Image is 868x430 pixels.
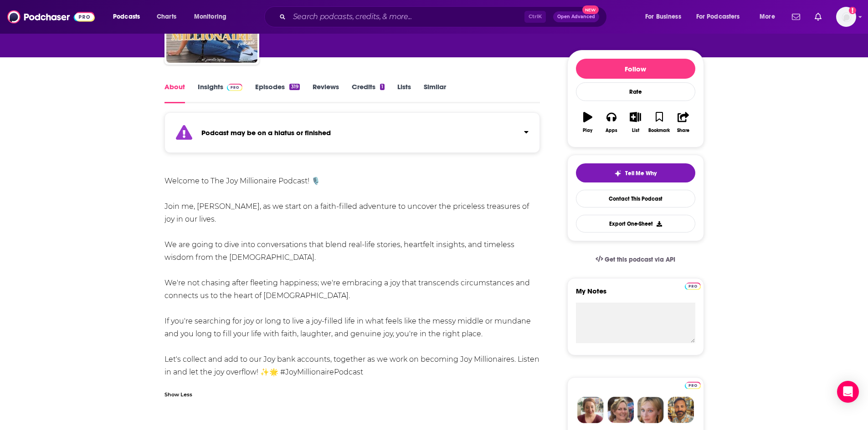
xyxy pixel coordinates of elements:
input: Search podcasts, credits, & more... [289,10,524,24]
div: Share [677,128,689,133]
button: Export One-Sheet [576,215,695,233]
a: About [164,82,185,103]
button: tell me why sparkleTell Me Why [576,163,695,182]
label: My Notes [576,287,695,303]
img: Jon Profile [668,397,694,423]
img: Podchaser Pro [227,84,243,91]
span: Ctrl K [524,11,546,23]
a: Contact This Podcast [576,190,695,207]
div: Play [583,128,592,133]
button: open menu [690,10,753,24]
span: Get this podcast via API [605,256,675,263]
span: For Podcasters [696,10,740,23]
button: Play [576,106,600,139]
span: Charts [157,10,176,23]
div: Open Intercom Messenger [837,381,859,403]
button: Apps [600,106,623,139]
a: Pro website [685,380,701,389]
div: Rate [576,82,695,101]
div: 1 [380,84,385,90]
a: Credits1 [352,82,385,103]
button: List [623,106,647,139]
button: Share [671,106,695,139]
button: Bookmark [647,106,671,139]
span: For Business [645,10,681,23]
div: Apps [606,128,617,133]
a: Show notifications dropdown [811,9,825,25]
span: Open Advanced [557,15,595,19]
span: New [582,5,599,14]
img: User Profile [836,7,856,27]
section: Click to expand status details [164,118,540,153]
img: Barbara Profile [607,397,634,423]
span: Monitoring [194,10,226,23]
button: Open AdvancedNew [553,11,599,22]
button: open menu [753,10,786,24]
a: Charts [151,10,182,24]
svg: Add a profile image [849,7,856,14]
span: More [760,10,775,23]
button: Show profile menu [836,7,856,27]
img: Podchaser - Follow, Share and Rate Podcasts [7,8,95,25]
div: Bookmark [648,128,670,133]
button: Follow [576,59,695,79]
div: 319 [289,84,299,90]
span: Logged in as Lydia_Gustafson [836,7,856,27]
div: Welcome to The Joy Millionaire Podcast! 🎙️ Join me, [PERSON_NAME], as we start on a faith-filled ... [164,175,540,379]
a: Lists [397,82,411,103]
button: open menu [639,10,693,24]
span: Podcasts [113,10,140,23]
img: Podchaser Pro [685,382,701,389]
button: open menu [188,10,238,24]
img: Jules Profile [637,397,664,423]
strong: Podcast may be on a hiatus or finished [201,128,331,137]
a: Reviews [313,82,339,103]
a: Get this podcast via API [588,248,683,271]
a: Show notifications dropdown [788,9,804,25]
a: Episodes319 [255,82,299,103]
button: open menu [107,10,152,24]
a: InsightsPodchaser Pro [198,82,243,103]
img: Podchaser Pro [685,283,701,290]
img: Sydney Profile [577,397,604,423]
div: Search podcasts, credits, & more... [273,6,616,27]
div: List [632,128,639,133]
a: Similar [424,82,446,103]
img: tell me why sparkle [614,170,621,177]
span: Tell Me Why [625,170,657,177]
a: Pro website [685,281,701,290]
